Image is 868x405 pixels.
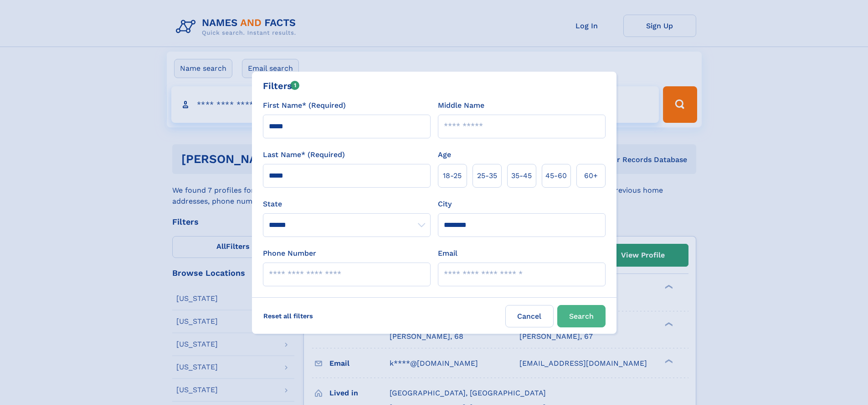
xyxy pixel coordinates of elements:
[584,170,598,181] span: 60+
[511,170,532,181] span: 35‑45
[263,248,316,259] label: Phone Number
[438,199,452,210] label: City
[438,248,457,259] label: Email
[263,100,346,111] label: First Name* (Required)
[257,305,319,327] label: Reset all filters
[443,170,462,181] span: 18‑25
[438,149,451,160] label: Age
[505,305,554,327] label: Cancel
[263,79,300,93] div: Filters
[477,170,497,181] span: 25‑35
[545,170,567,181] span: 45‑60
[263,149,345,160] label: Last Name* (Required)
[557,305,606,327] button: Search
[263,199,431,210] label: State
[438,100,484,111] label: Middle Name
